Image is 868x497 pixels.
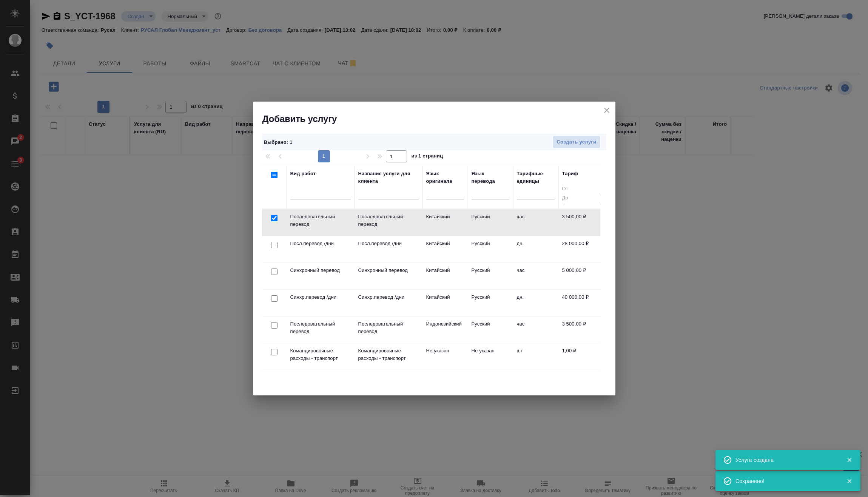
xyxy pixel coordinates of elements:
[558,343,604,370] td: 1,00 ₽
[562,185,600,194] input: От
[513,263,558,289] td: час
[290,293,351,301] p: Синхр.перевод /дни
[842,478,857,485] button: Закрыть
[358,267,419,274] p: Синхронный перевод
[358,213,419,228] p: Последовательный перевод
[358,293,419,301] p: Синхр.перевод /дни
[601,105,612,116] button: close
[513,290,558,316] td: дн.
[422,343,468,370] td: Не указан
[412,151,443,162] span: из 1 страниц
[290,267,351,274] p: Синхронный перевод
[513,236,558,262] td: дн.
[358,320,419,335] p: Последовательный перевод
[290,213,351,228] p: Последовательный перевод
[468,209,513,236] td: Русский
[290,240,351,247] p: Посл.перевод /дни
[558,316,604,343] td: 3 500,00 ₽
[735,456,835,464] div: Услуга создана
[290,347,351,362] p: Командировочные расходы - транспорт
[468,316,513,343] td: Русский
[468,236,513,262] td: Русский
[558,209,604,236] td: 3 500,00 ₽
[513,209,558,236] td: час
[562,194,600,203] input: До
[472,170,509,185] div: Язык перевода
[358,170,419,185] div: Название услуги для клиента
[735,477,835,485] div: Сохранено!
[290,170,316,177] div: Вид работ
[468,290,513,316] td: Русский
[264,139,293,145] span: Выбрано : 1
[562,170,578,177] div: Тариф
[842,457,857,463] button: Закрыть
[358,347,419,362] p: Командировочные расходы - транспорт
[422,209,468,236] td: Китайский
[557,138,596,147] span: Создать услуги
[468,263,513,289] td: Русский
[422,263,468,289] td: Китайский
[517,170,555,185] div: Тарифные единицы
[513,316,558,343] td: час
[558,263,604,289] td: 5 000,00 ₽
[422,316,468,343] td: Индонезийский
[552,136,600,149] button: Создать услуги
[358,240,419,247] p: Посл.перевод /дни
[558,236,604,262] td: 28 000,00 ₽
[558,290,604,316] td: 40 000,00 ₽
[513,343,558,370] td: шт
[262,113,615,125] h2: Добавить услугу
[468,343,513,370] td: Не указан
[290,320,351,335] p: Последовательный перевод
[422,290,468,316] td: Китайский
[426,170,464,185] div: Язык оригинала
[422,236,468,262] td: Китайский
